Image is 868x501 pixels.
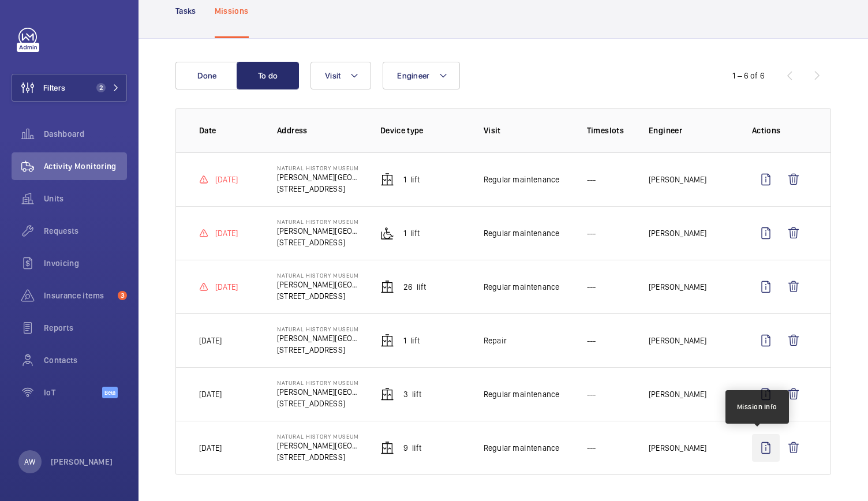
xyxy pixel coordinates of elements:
[484,174,559,185] p: Regular maintenance
[587,125,630,136] p: Timeslots
[215,5,249,17] p: Missions
[277,125,362,136] p: Address
[484,227,559,239] p: Regular maintenance
[199,125,259,136] p: Date
[587,281,596,293] p: ---
[277,326,362,332] p: Natural History Museum
[44,193,127,204] span: Units
[484,281,559,293] p: Regular maintenance
[277,279,362,290] p: [PERSON_NAME][GEOGRAPHIC_DATA]
[587,442,596,454] p: ---
[51,456,113,468] p: [PERSON_NAME]
[277,183,362,195] p: [STREET_ADDRESS]
[649,227,706,239] p: [PERSON_NAME]
[277,433,362,440] p: Natural History Museum
[199,335,222,346] p: [DATE]
[380,125,465,136] p: Device type
[649,335,706,346] p: [PERSON_NAME]
[24,456,35,468] p: AW
[752,125,807,136] p: Actions
[277,237,362,248] p: [STREET_ADDRESS]
[44,160,127,172] span: Activity Monitoring
[380,387,394,401] img: elevator.svg
[484,388,559,400] p: Regular maintenance
[587,227,596,239] p: ---
[587,388,596,400] p: ---
[199,442,222,454] p: [DATE]
[397,71,429,80] span: Engineer
[277,386,362,398] p: [PERSON_NAME][GEOGRAPHIC_DATA]
[44,387,102,398] span: IoT
[649,281,706,293] p: [PERSON_NAME]
[102,387,118,398] span: Beta
[277,218,362,225] p: Natural History Museum
[649,442,706,454] p: [PERSON_NAME]
[237,62,299,89] button: To do
[277,332,362,344] p: [PERSON_NAME][GEOGRAPHIC_DATA]
[380,334,394,347] img: elevator.svg
[277,398,362,409] p: [STREET_ADDRESS]
[325,71,341,80] span: Visit
[118,291,127,300] span: 3
[403,335,420,346] p: 1 Lift
[587,335,596,346] p: ---
[403,174,420,185] p: 1 Lift
[277,171,362,183] p: [PERSON_NAME][GEOGRAPHIC_DATA]
[380,441,394,455] img: elevator.svg
[277,164,362,171] p: Natural History Museum
[484,125,568,136] p: Visit
[403,227,420,239] p: 1 Lift
[44,322,127,334] span: Reports
[649,174,706,185] p: [PERSON_NAME]
[732,70,765,81] div: 1 – 6 of 6
[277,225,362,237] p: [PERSON_NAME][GEOGRAPHIC_DATA]
[175,5,196,17] p: Tasks
[277,290,362,302] p: [STREET_ADDRESS]
[484,335,507,346] p: Repair
[215,281,238,293] p: [DATE]
[649,388,706,400] p: [PERSON_NAME]
[403,388,421,400] p: 3 Lift
[277,344,362,356] p: [STREET_ADDRESS]
[44,128,127,140] span: Dashboard
[277,272,362,279] p: Natural History Museum
[44,354,127,366] span: Contacts
[380,280,394,294] img: elevator.svg
[380,173,394,186] img: elevator.svg
[44,257,127,269] span: Invoicing
[44,290,113,301] span: Insurance items
[43,82,65,94] span: Filters
[199,388,222,400] p: [DATE]
[44,225,127,237] span: Requests
[175,62,238,89] button: Done
[277,440,362,451] p: [PERSON_NAME][GEOGRAPHIC_DATA]
[310,62,371,89] button: Visit
[215,174,238,185] p: [DATE]
[383,62,460,89] button: Engineer
[484,442,559,454] p: Regular maintenance
[12,74,127,102] button: Filters2
[649,125,734,136] p: Engineer
[380,226,394,240] img: platform_lift.svg
[96,83,106,92] span: 2
[587,174,596,185] p: ---
[215,227,238,239] p: [DATE]
[403,442,421,454] p: 9 Lift
[737,402,777,412] div: Mission Info
[277,379,362,386] p: Natural History Museum
[403,281,426,293] p: 26 Lift
[277,451,362,463] p: [STREET_ADDRESS]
